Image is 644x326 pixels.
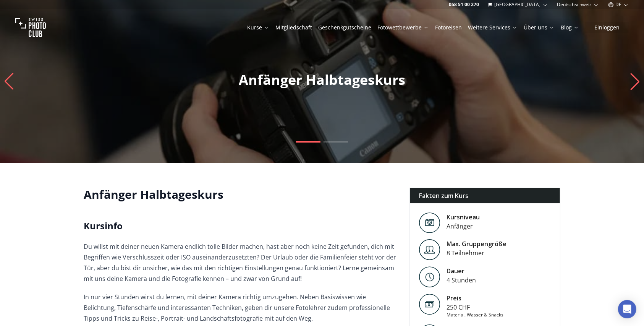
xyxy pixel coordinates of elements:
[275,24,312,31] a: Mitgliedschaft
[447,312,503,318] div: Material, Wasser & Snacks
[15,12,46,43] img: Swiss photo club
[618,300,636,318] div: Open Intercom Messenger
[410,188,560,203] div: Fakten zum Kurs
[84,292,397,324] p: In nur vier Stunden wirst du lernen, mit deiner Kamera richtig umzugehen. Neben Basiswissen wie B...
[432,22,465,33] button: Fotoreisen
[247,24,269,31] a: Kurse
[468,24,518,31] a: Weitere Services
[244,22,272,33] button: Kurse
[315,22,374,33] button: Geschenkgutscheine
[447,248,506,258] div: 8 Teilnehmer
[447,222,480,231] div: Anfänger
[419,294,440,315] img: Preis
[447,303,503,312] div: 250 CHF
[84,188,397,201] h1: Anfänger Halbtageskurs
[561,24,579,31] a: Blog
[435,24,462,31] a: Fotoreisen
[447,294,503,303] div: Preis
[374,22,432,33] button: Fotowettbewerbe
[419,239,440,260] img: Level
[272,22,315,33] button: Mitgliedschaft
[465,22,521,33] button: Weitere Services
[318,24,371,31] a: Geschenkgutscheine
[585,22,629,33] button: Einloggen
[84,241,397,284] p: Du willst mit deiner neuen Kamera endlich tolle Bilder machen, hast aber noch keine Zeit gefunden...
[449,2,479,8] a: 058 51 00 270
[84,220,397,232] h2: Kursinfo
[419,212,440,234] img: Level
[447,239,506,248] div: Max. Gruppengröße
[447,212,480,222] div: Kursniveau
[377,24,429,31] a: Fotowettbewerbe
[558,22,582,33] button: Blog
[524,24,555,31] a: Über uns
[447,276,476,285] div: 4 Stunden
[447,266,476,276] div: Dauer
[419,266,440,287] img: Level
[521,22,558,33] button: Über uns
